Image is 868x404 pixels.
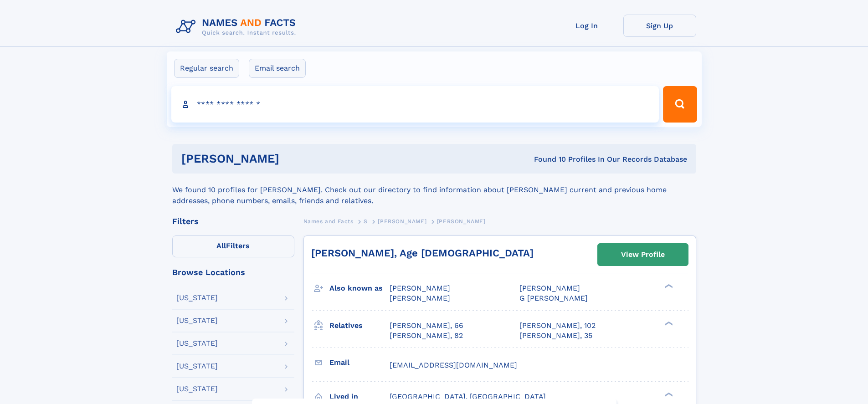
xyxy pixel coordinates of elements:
[364,218,368,225] span: S
[172,15,303,39] img: Logo Names and Facts
[390,294,450,302] span: [PERSON_NAME]
[303,215,354,227] a: Names and Facts
[378,218,426,225] span: [PERSON_NAME]
[663,283,673,289] div: ❯
[621,244,665,265] div: View Profile
[311,247,534,259] a: [PERSON_NAME], Age [DEMOGRAPHIC_DATA]
[176,317,218,324] div: [US_STATE]
[663,86,697,123] button: Search Button
[390,284,450,292] span: [PERSON_NAME]
[663,391,673,397] div: ❯
[437,218,486,225] span: [PERSON_NAME]
[519,284,580,292] span: [PERSON_NAME]
[550,15,623,37] a: Log In
[390,392,546,401] span: [GEOGRAPHIC_DATA], [GEOGRAPHIC_DATA]
[663,320,673,326] div: ❯
[176,363,218,370] div: [US_STATE]
[329,281,390,296] h3: Also known as
[390,331,463,341] a: [PERSON_NAME], 82
[364,215,368,227] a: S
[172,217,294,225] div: Filters
[216,241,226,250] span: All
[249,59,306,78] label: Email search
[176,340,218,347] div: [US_STATE]
[172,235,294,257] label: Filters
[519,331,592,341] a: [PERSON_NAME], 35
[598,244,688,266] a: View Profile
[176,294,218,302] div: [US_STATE]
[171,86,659,123] input: search input
[390,321,463,331] a: [PERSON_NAME], 66
[519,321,596,331] a: [PERSON_NAME], 102
[329,355,390,370] h3: Email
[172,268,294,276] div: Browse Locations
[519,294,588,302] span: G [PERSON_NAME]
[329,318,390,333] h3: Relatives
[623,15,696,37] a: Sign Up
[172,174,696,206] div: We found 10 profiles for [PERSON_NAME]. Check out our directory to find information about [PERSON...
[174,59,239,78] label: Regular search
[390,361,517,369] span: [EMAIL_ADDRESS][DOMAIN_NAME]
[378,215,426,227] a: [PERSON_NAME]
[406,154,687,164] div: Found 10 Profiles In Our Records Database
[181,153,407,164] h1: [PERSON_NAME]
[176,385,218,393] div: [US_STATE]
